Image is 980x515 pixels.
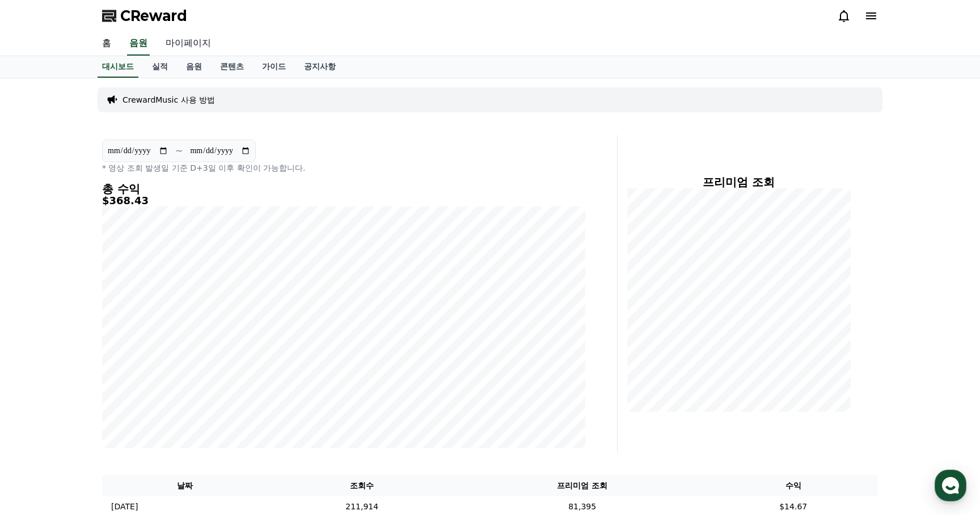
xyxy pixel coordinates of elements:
a: 홈 [93,32,120,56]
a: 음원 [127,32,150,56]
span: 설정 [175,377,189,386]
a: 마이페이지 [157,32,220,56]
p: ~ [175,144,183,158]
a: 공지사항 [295,56,345,78]
h5: $368.43 [102,195,585,206]
p: * 영상 조회 발생일 기준 D+3일 이후 확인이 가능합니다. [102,162,585,174]
span: 대화 [104,377,117,386]
a: 음원 [177,56,211,78]
h4: 총 수익 [102,183,585,195]
th: 날짜 [102,475,268,496]
a: 홈 [3,360,75,388]
p: [DATE] [111,501,138,513]
span: 홈 [36,377,43,386]
h4: 프리미엄 조회 [627,176,851,188]
th: 프리미엄 조회 [456,475,709,496]
th: 조회수 [268,475,456,496]
a: CReward [102,7,187,25]
a: 대시보드 [98,56,138,78]
a: 콘텐츠 [211,56,253,78]
a: CrewardMusic 사용 방법 [122,94,215,105]
a: 가이드 [253,56,295,78]
a: 실적 [143,56,177,78]
th: 수익 [708,475,878,496]
a: 대화 [75,360,146,388]
span: CReward [120,7,187,25]
a: 설정 [146,360,218,388]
